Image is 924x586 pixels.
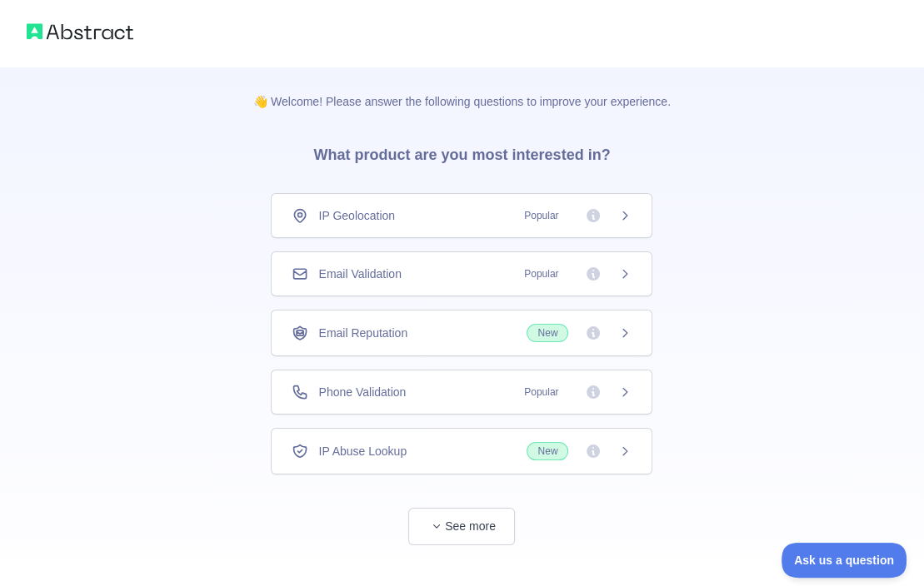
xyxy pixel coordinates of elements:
[318,443,407,459] span: IP Abuse Lookup
[318,325,407,341] span: Email Reputation
[514,266,568,282] span: Popular
[514,384,568,400] span: Popular
[287,110,637,193] h3: What product are you most interested in?
[527,442,568,460] span: New
[318,384,406,400] span: Phone Validation
[318,266,401,282] span: Email Validation
[408,508,515,545] button: See more
[227,67,697,110] p: 👋 Welcome! Please answer the following questions to improve your experience.
[27,20,133,43] img: Abstract logo
[782,543,907,578] iframe: Toggle Customer Support
[527,324,568,342] span: New
[318,207,395,224] span: IP Geolocation
[514,207,568,224] span: Popular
